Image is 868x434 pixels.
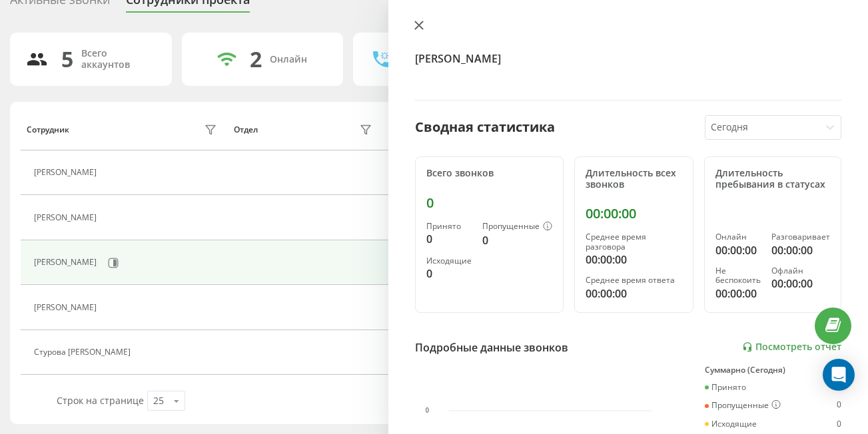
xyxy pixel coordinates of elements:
[715,266,761,286] div: Не беспокоить
[34,258,100,267] div: [PERSON_NAME]
[705,365,841,375] div: Суммарно (Сегодня)
[34,303,100,312] div: [PERSON_NAME]
[586,206,682,222] div: 00:00:00
[34,213,100,222] div: [PERSON_NAME]
[742,341,841,353] a: Посмотреть отчет
[426,231,472,247] div: 0
[715,242,761,258] div: 00:00:00
[771,276,830,292] div: 00:00:00
[250,47,262,72] div: 2
[705,383,746,392] div: Принято
[771,242,830,258] div: 00:00:00
[586,252,682,268] div: 00:00:00
[415,51,841,67] h4: [PERSON_NAME]
[715,286,761,302] div: 00:00:00
[426,168,552,179] div: Всего звонков
[482,222,552,232] div: Пропущенные
[586,232,682,252] div: Среднее время разговора
[586,276,682,285] div: Среднее время ответа
[34,168,100,177] div: [PERSON_NAME]
[837,383,841,392] div: 0
[715,232,761,242] div: Онлайн
[81,48,156,71] div: Всего аккаунтов
[586,168,682,190] div: Длительность всех звонков
[837,400,841,411] div: 0
[27,125,69,134] div: Сотрудник
[34,347,134,357] div: Cтурова [PERSON_NAME]
[57,394,144,407] span: Строк на странице
[153,394,164,407] div: 25
[426,195,552,211] div: 0
[415,339,568,355] div: Подробные данные звонков
[270,54,307,65] div: Онлайн
[482,232,552,248] div: 0
[61,47,73,72] div: 5
[837,419,841,429] div: 0
[771,266,830,276] div: Офлайн
[771,232,830,242] div: Разговаривает
[234,125,258,134] div: Отдел
[425,407,429,414] text: 0
[415,117,555,137] div: Сводная статистика
[586,286,682,302] div: 00:00:00
[426,256,472,266] div: Исходящие
[426,222,472,231] div: Принято
[823,359,855,391] div: Open Intercom Messenger
[705,400,781,411] div: Пропущенные
[705,419,757,429] div: Исходящие
[426,266,472,282] div: 0
[715,168,830,190] div: Длительность пребывания в статусах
